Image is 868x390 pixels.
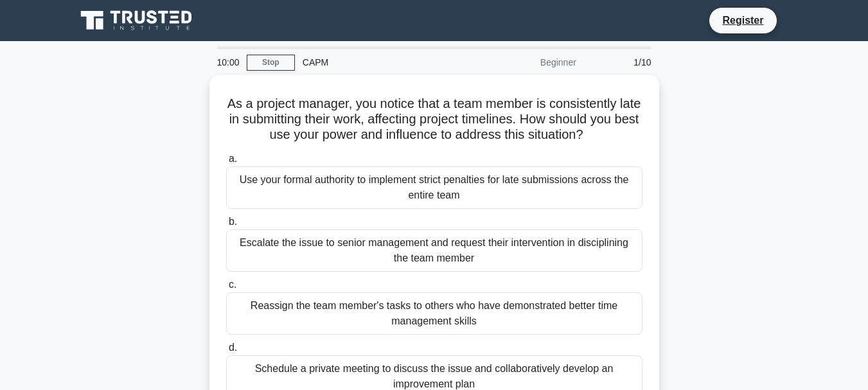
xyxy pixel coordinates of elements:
a: Register [714,12,771,28]
div: CAPM [295,49,472,75]
div: 10:00 [209,49,247,75]
div: 1/10 [584,49,659,75]
span: a. [229,153,237,164]
div: Use your formal authority to implement strict penalties for late submissions across the entire team [226,166,642,209]
span: c. [229,279,236,290]
a: Stop [247,55,295,71]
span: d. [229,342,237,353]
div: Beginner [472,49,584,75]
span: b. [229,216,237,227]
div: Reassign the team member's tasks to others who have demonstrated better time management skills [226,292,642,335]
div: Escalate the issue to senior management and request their intervention in disciplining the team m... [226,229,642,272]
h5: As a project manager, you notice that a team member is consistently late in submitting their work... [225,96,644,143]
